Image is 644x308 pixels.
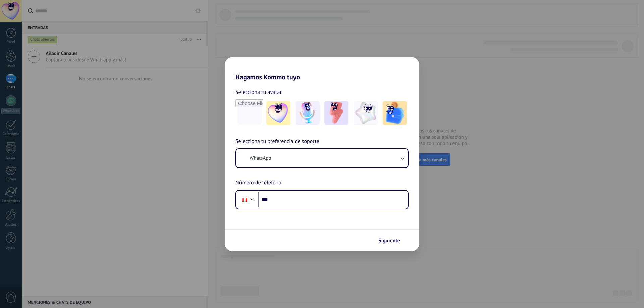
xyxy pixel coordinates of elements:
img: -2.jpeg [296,101,320,125]
img: -1.jpeg [266,101,290,125]
span: Selecciona tu avatar [235,88,282,97]
img: -3.jpeg [324,101,348,125]
button: Siguiente [375,235,409,246]
h2: Hagamos Kommo tuyo [225,57,419,81]
span: WhatsApp [250,155,271,162]
img: -5.jpeg [383,101,407,125]
div: Peru: + 51 [238,193,251,207]
span: Siguiente [378,238,400,243]
span: Selecciona tu preferencia de soporte [235,137,319,146]
button: WhatsApp [236,149,408,167]
img: -4.jpeg [354,101,378,125]
span: Número de teléfono [235,179,281,187]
